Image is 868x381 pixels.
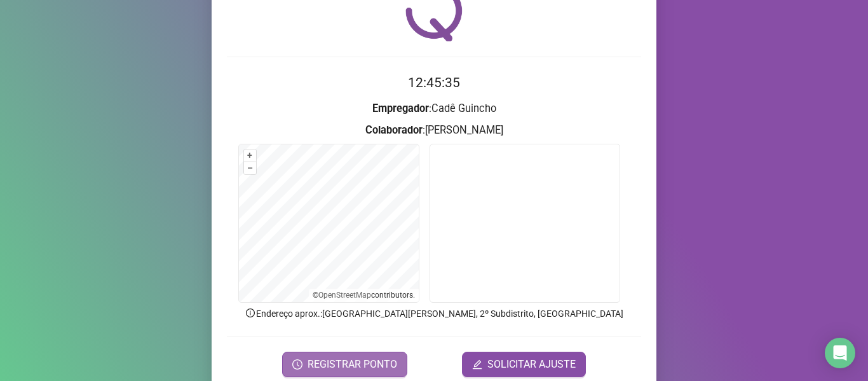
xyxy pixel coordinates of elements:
strong: Empregador [372,102,429,114]
span: clock-circle [292,359,302,370]
button: REGISTRAR PONTO [282,352,407,377]
button: + [244,149,256,162]
div: Open Intercom Messenger [825,338,855,368]
span: info-circle [245,307,256,319]
button: editSOLICITAR AJUSTE [462,352,586,377]
h3: : [PERSON_NAME] [227,122,641,139]
span: REGISTRAR PONTO [308,357,397,372]
p: Endereço aprox. : [GEOGRAPHIC_DATA][PERSON_NAME], 2º Subdistrito, [GEOGRAPHIC_DATA] [227,307,641,321]
span: edit [472,359,482,370]
button: – [244,162,256,174]
time: 12:45:35 [408,75,460,90]
li: © contributors. [313,291,415,300]
span: SOLICITAR AJUSTE [487,357,576,372]
h3: : Cadê Guincho [227,100,641,117]
a: OpenStreetMap [318,291,371,300]
strong: Colaborador [365,124,423,136]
